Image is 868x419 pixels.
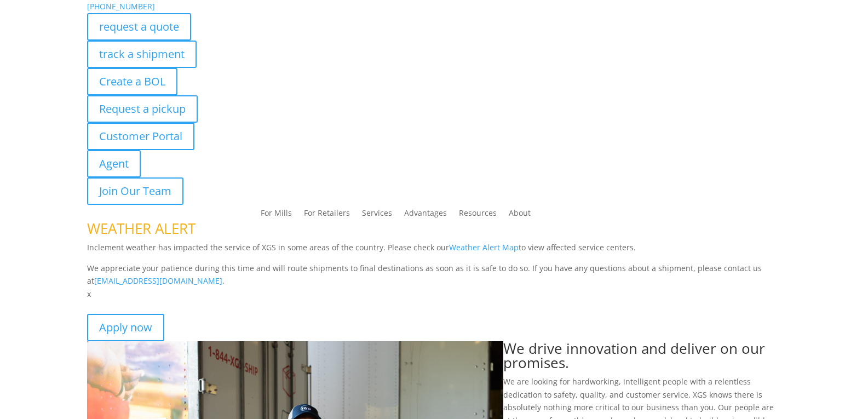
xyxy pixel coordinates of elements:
[87,95,198,123] a: Request a pickup
[87,150,141,177] a: Agent
[87,41,197,68] a: track a shipment
[261,209,292,221] a: For Mills
[449,242,519,252] a: Weather Alert Map
[87,68,177,95] a: Create a BOL
[87,241,781,262] p: Inclement weather has impacted the service of XGS in some areas of the country. Please check our ...
[87,219,196,238] span: WEATHER ALERT
[94,275,222,286] a: [EMAIL_ADDRESS][DOMAIN_NAME]
[87,262,781,288] p: We appreciate your patience during this time and will route shipments to final destinations as so...
[304,209,350,221] a: For Retailers
[503,341,781,375] h1: We drive innovation and deliver on our promises.
[87,1,155,12] a: [PHONE_NUMBER]
[509,209,531,221] a: About
[87,177,183,205] a: Join Our Team
[87,288,781,301] p: x
[87,302,250,312] strong: Join the best team in the flooring industry.
[459,209,497,221] a: Resources
[362,209,392,221] a: Services
[87,314,164,341] a: Apply now
[87,13,191,41] a: request a quote
[404,209,447,221] a: Advantages
[87,123,194,150] a: Customer Portal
